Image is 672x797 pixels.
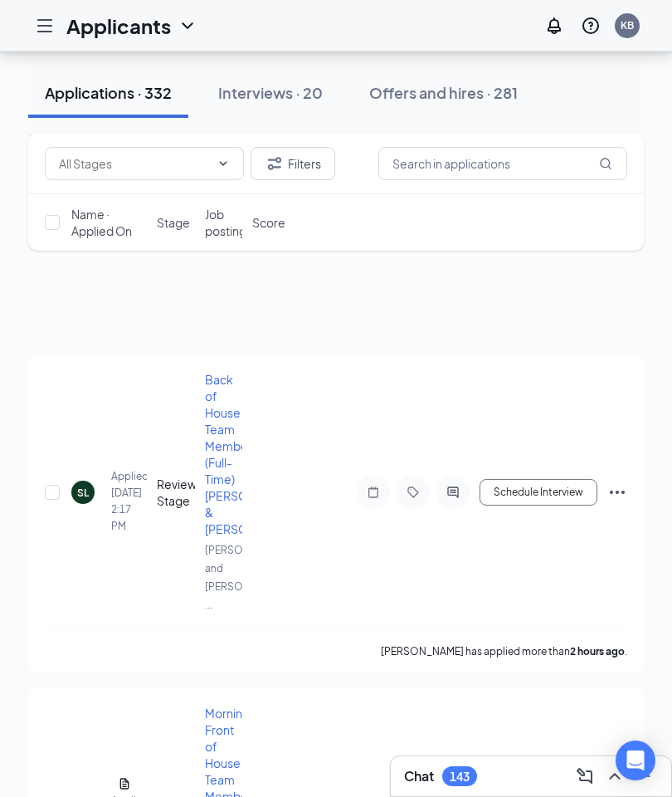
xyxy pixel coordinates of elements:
[252,214,285,231] span: Score
[601,763,628,790] button: ChevronUp
[581,16,601,36] svg: QuestionInfo
[599,157,612,170] svg: MagnifyingGlass
[205,544,288,611] span: [PERSON_NAME] and [PERSON_NAME] ...
[480,479,597,506] button: Schedule Interview
[265,154,285,174] svg: Filter
[217,157,230,170] svg: ChevronDown
[443,486,463,499] svg: ActiveChat
[570,645,625,658] b: 2 hours ago
[616,741,655,780] div: Open Intercom Messenger
[251,147,335,180] button: Filter Filters
[621,18,634,32] div: KB
[111,468,112,535] div: Applied [DATE] 2:17 PM
[572,763,598,790] button: ComposeMessage
[450,770,470,784] div: 143
[369,82,518,103] div: Offers and hires · 281
[178,16,197,36] svg: ChevronDown
[404,767,434,785] h3: Chat
[77,486,89,500] div: SL
[607,482,627,502] svg: Ellipses
[157,476,195,509] div: Review Stage
[35,16,55,36] svg: Hamburger
[66,12,171,40] h1: Applicants
[575,766,595,786] svg: ComposeMessage
[205,206,246,239] span: Job posting
[218,82,323,103] div: Interviews · 20
[205,372,299,536] span: Back of House Team Member (Full-Time) [PERSON_NAME] & [PERSON_NAME]
[378,147,627,180] input: Search in applications
[111,450,112,468] h5: [PERSON_NAME]
[157,214,190,231] span: Stage
[71,206,147,239] span: Name · Applied On
[605,766,625,786] svg: ChevronUp
[381,644,627,658] p: [PERSON_NAME] has applied more than .
[59,154,210,173] input: All Stages
[544,16,564,36] svg: Notifications
[118,777,131,790] svg: Document
[363,486,383,499] svg: Note
[45,82,172,103] div: Applications · 332
[403,486,423,499] svg: Tag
